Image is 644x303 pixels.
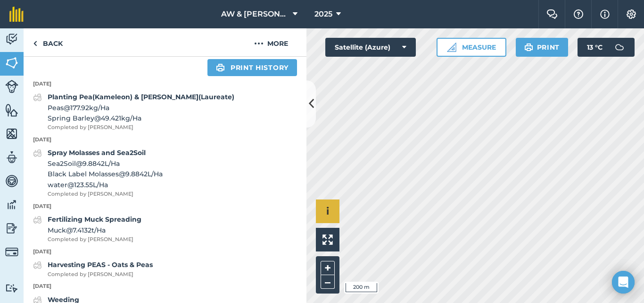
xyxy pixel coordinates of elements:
[236,28,306,56] button: More
[24,80,306,88] p: [DATE]
[48,225,141,235] span: Muck @ 7.4132 t / Ha
[5,198,18,212] img: svg+xml;base64,PD94bWwgdmVyc2lvbj0iMS4wIiBlbmNvZGluZz0idXRmLTgiPz4KPCEtLSBHZW5lcmF0b3I6IEFkb2JlIE...
[24,136,306,144] p: [DATE]
[24,248,306,256] p: [DATE]
[48,270,153,279] span: Completed by [PERSON_NAME]
[322,234,333,245] img: Four arrows, one pointing top left, one top right, one bottom right and the last bottom left
[612,271,635,294] div: Open Intercom Messenger
[48,190,163,199] span: Completed by [PERSON_NAME]
[5,284,18,293] img: svg+xml;base64,PD94bWwgdmVyc2lvbj0iMS4wIiBlbmNvZGluZz0idXRmLTgiPz4KPCEtLSBHZW5lcmF0b3I6IEFkb2JlIE...
[33,260,153,278] a: Harvesting PEAS - Oats & PeasCompleted by [PERSON_NAME]
[437,38,506,57] button: Measure
[5,127,18,141] img: svg+xml;base64,PHN2ZyB4bWxucz0iaHR0cDovL3d3dy53My5vcmcvMjAwMC9zdmciIHdpZHRoPSI1NiIgaGVpZ2h0PSI2MC...
[48,123,234,132] span: Completed by [PERSON_NAME]
[600,9,610,20] img: svg+xml;base64,PHN2ZyB4bWxucz0iaHR0cDovL3d3dy53My5vcmcvMjAwMC9zdmciIHdpZHRoPSIxNyIgaGVpZ2h0PSIxNy...
[48,260,153,269] strong: Harvesting PEAS - Oats & Peas
[24,202,306,211] p: [DATE]
[516,38,569,57] button: Print
[626,9,637,19] img: A cog icon
[254,38,264,49] img: svg+xml;base64,PHN2ZyB4bWxucz0iaHR0cDovL3d3dy53My5vcmcvMjAwMC9zdmciIHdpZHRoPSIyMCIgaGVpZ2h0PSIyNC...
[5,245,18,259] img: svg+xml;base64,PD94bWwgdmVyc2lvbj0iMS4wIiBlbmNvZGluZz0idXRmLTgiPz4KPCEtLSBHZW5lcmF0b3I6IEFkb2JlIE...
[321,275,335,289] button: –
[33,260,42,271] img: svg+xml;base64,PD94bWwgdmVyc2lvbj0iMS4wIiBlbmNvZGluZz0idXRmLTgiPz4KPCEtLSBHZW5lcmF0b3I6IEFkb2JlIE...
[48,180,163,190] span: water @ 123.55 L / Ha
[546,9,558,19] img: Two speech bubbles overlapping with the left bubble in the forefront
[48,103,234,113] span: Peas @ 177.92 kg / Ha
[573,9,584,19] img: A question mark icon
[33,214,141,243] a: Fertilizing Muck SpreadingMuck@7.4132t/HaCompleted by [PERSON_NAME]
[5,150,18,164] img: svg+xml;base64,PD94bWwgdmVyc2lvbj0iMS4wIiBlbmNvZGluZz0idXRmLTgiPz4KPCEtLSBHZW5lcmF0b3I6IEFkb2JlIE...
[48,169,163,179] span: Black Label Molasses @ 9.8842 L / Ha
[5,32,18,46] img: svg+xml;base64,PD94bWwgdmVyc2lvbj0iMS4wIiBlbmNvZGluZz0idXRmLTgiPz4KPCEtLSBHZW5lcmF0b3I6IEFkb2JlIE...
[33,214,42,225] img: svg+xml;base64,PD94bWwgdmVyc2lvbj0iMS4wIiBlbmNvZGluZz0idXRmLTgiPz4KPCEtLSBHZW5lcmF0b3I6IEFkb2JlIE...
[33,147,42,159] img: svg+xml;base64,PD94bWwgdmVyc2lvbj0iMS4wIiBlbmNvZGluZz0idXRmLTgiPz4KPCEtLSBHZW5lcmF0b3I6IEFkb2JlIE...
[33,92,234,132] a: Planting Pea(Kameleon) & [PERSON_NAME](Laureate)Peas@177.92kg/HaSpring Barley@49.421kg/HaComplete...
[447,43,456,52] img: Ruler icon
[524,42,533,53] img: svg+xml;base64,PHN2ZyB4bWxucz0iaHR0cDovL3d3dy53My5vcmcvMjAwMC9zdmciIHdpZHRoPSIxOSIgaGVpZ2h0PSIyNC...
[9,7,24,22] img: fieldmargin Logo
[216,62,225,73] img: svg+xml;base64,PHN2ZyB4bWxucz0iaHR0cDovL3d3dy53My5vcmcvMjAwMC9zdmciIHdpZHRoPSIxOSIgaGVpZ2h0PSIyNC...
[5,103,18,117] img: svg+xml;base64,PHN2ZyB4bWxucz0iaHR0cDovL3d3dy53My5vcmcvMjAwMC9zdmciIHdpZHRoPSI1NiIgaGVpZ2h0PSI2MC...
[221,9,289,20] span: AW & [PERSON_NAME] & Son
[325,38,416,57] button: Satellite (Azure)
[587,38,603,57] span: 13 ° C
[316,199,339,223] button: i
[326,205,329,217] span: i
[48,158,163,169] span: Sea2Soil @ 9.8842 L / Ha
[48,93,234,101] strong: Planting Pea(Kameleon) & [PERSON_NAME](Laureate)
[33,92,42,103] img: svg+xml;base64,PD94bWwgdmVyc2lvbj0iMS4wIiBlbmNvZGluZz0idXRmLTgiPz4KPCEtLSBHZW5lcmF0b3I6IEFkb2JlIE...
[48,215,141,224] strong: Fertilizing Muck Spreading
[578,38,635,57] button: 13 °C
[610,38,629,57] img: svg+xml;base64,PD94bWwgdmVyc2lvbj0iMS4wIiBlbmNvZGluZz0idXRmLTgiPz4KPCEtLSBHZW5lcmF0b3I6IEFkb2JlIE...
[33,147,163,198] a: Spray Molasses and Sea2SoilSea2Soil@9.8842L/HaBlack Label Molasses@9.8842L/Hawater@123.55L/HaComp...
[5,56,18,70] img: svg+xml;base64,PHN2ZyB4bWxucz0iaHR0cDovL3d3dy53My5vcmcvMjAwMC9zdmciIHdpZHRoPSI1NiIgaGVpZ2h0PSI2MC...
[207,59,297,76] a: Print history
[321,261,335,275] button: +
[24,28,72,56] a: Back
[48,113,234,123] span: Spring Barley @ 49.421 kg / Ha
[33,38,37,49] img: svg+xml;base64,PHN2ZyB4bWxucz0iaHR0cDovL3d3dy53My5vcmcvMjAwMC9zdmciIHdpZHRoPSI5IiBoZWlnaHQ9IjI0Ii...
[5,174,18,188] img: svg+xml;base64,PD94bWwgdmVyc2lvbj0iMS4wIiBlbmNvZGluZz0idXRmLTgiPz4KPCEtLSBHZW5lcmF0b3I6IEFkb2JlIE...
[24,282,306,291] p: [DATE]
[5,221,18,235] img: svg+xml;base64,PD94bWwgdmVyc2lvbj0iMS4wIiBlbmNvZGluZz0idXRmLTgiPz4KPCEtLSBHZW5lcmF0b3I6IEFkb2JlIE...
[314,9,332,20] span: 2025
[48,148,146,157] strong: Spray Molasses and Sea2Soil
[48,235,141,244] span: Completed by [PERSON_NAME]
[5,80,18,93] img: svg+xml;base64,PD94bWwgdmVyc2lvbj0iMS4wIiBlbmNvZGluZz0idXRmLTgiPz4KPCEtLSBHZW5lcmF0b3I6IEFkb2JlIE...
